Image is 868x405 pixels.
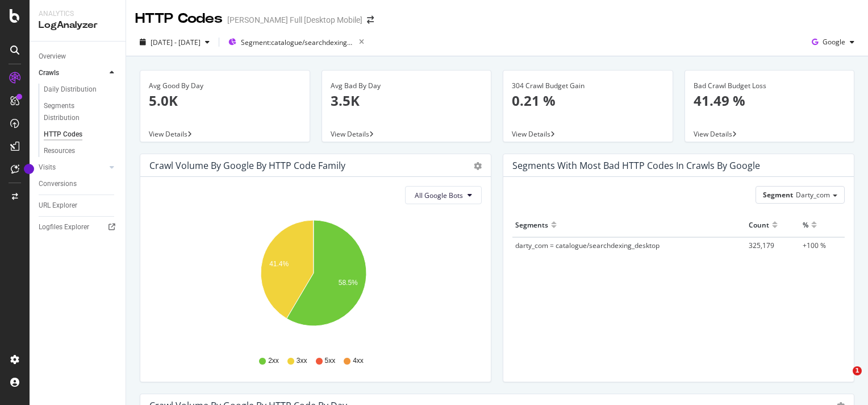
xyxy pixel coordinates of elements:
[331,81,483,91] div: Avg Bad By Day
[269,260,289,268] text: 41.4%
[44,145,75,157] div: Resources
[749,216,769,234] div: Count
[44,129,118,140] a: HTTP Codes
[297,356,307,366] span: 3xx
[44,100,107,124] div: Segments Distribution
[149,129,187,139] span: View Details
[44,100,118,124] a: Segments Distribution
[515,216,548,234] div: Segments
[415,191,463,200] span: All Google Bots
[44,84,118,96] a: Daily Distribution
[694,81,846,91] div: Bad Crawl Budget Loss
[512,81,664,91] div: 304 Crawl Budget Gain
[803,241,826,250] span: +100 %
[227,14,362,26] div: [PERSON_NAME] Full [Desktop Mobile]
[224,33,369,51] button: Segment:catalogue/searchdexing_desktop
[829,366,857,394] iframe: Intercom live chat
[515,241,660,250] span: darty_com = catalogue/searchdexing_desktop
[796,190,830,200] span: Darty_com
[512,91,664,110] p: 0.21 %
[405,186,482,204] button: All Google Bots
[474,162,482,170] div: gear
[763,190,793,200] span: Segment
[149,81,301,91] div: Avg Good By Day
[39,200,77,212] div: URL Explorer
[135,9,223,28] div: HTTP Codes
[39,67,106,79] a: Crawls
[44,145,118,157] a: Resources
[331,129,369,139] span: View Details
[39,221,89,233] div: Logfiles Explorer
[512,160,760,171] div: Segments with most bad HTTP codes in Crawls by google
[803,216,808,234] div: %
[807,33,859,51] button: Google
[24,164,34,174] div: Tooltip anchor
[39,178,118,190] a: Conversions
[151,38,201,47] span: [DATE] - [DATE]
[135,33,214,51] button: [DATE] - [DATE]
[39,162,106,173] a: Visits
[149,91,301,110] p: 5.0K
[149,160,345,171] div: Crawl Volume by google by HTTP Code Family
[44,129,82,140] div: HTTP Codes
[749,241,774,250] span: 325,179
[268,356,279,366] span: 2xx
[367,16,374,24] div: arrow-right-arrow-left
[512,129,550,139] span: View Details
[694,129,732,139] span: View Details
[39,178,77,190] div: Conversions
[241,38,354,47] span: Segment: catalogue/searchdexing_desktop
[149,213,478,345] svg: A chart.
[331,91,483,110] p: 3.5K
[39,221,118,233] a: Logfiles Explorer
[44,84,97,96] div: Daily Distribution
[39,51,118,63] a: Overview
[823,37,845,47] span: Google
[39,51,66,63] div: Overview
[39,162,56,173] div: Visits
[325,356,336,366] span: 5xx
[39,9,116,19] div: Analytics
[39,19,116,32] div: LogAnalyzer
[39,200,118,212] a: URL Explorer
[353,356,364,366] span: 4xx
[339,279,358,287] text: 58.5%
[694,91,846,110] p: 41.49 %
[853,366,862,375] span: 1
[39,67,59,79] div: Crawls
